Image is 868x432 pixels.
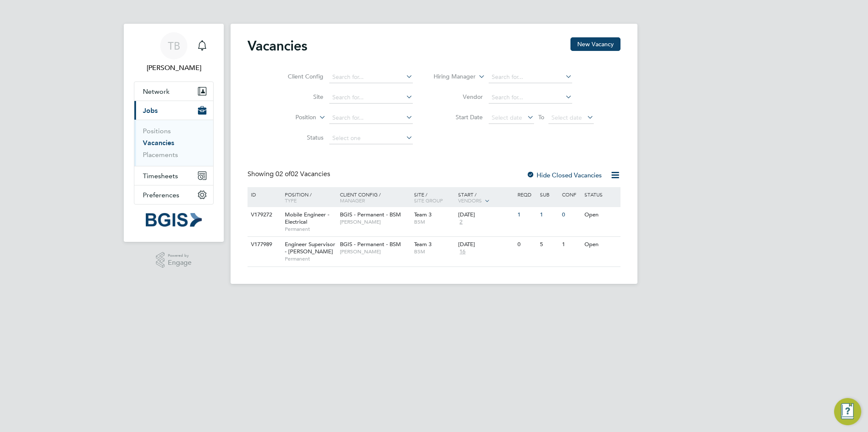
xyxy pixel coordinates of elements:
[340,219,410,225] span: [PERSON_NAME]
[275,93,323,101] label: Site
[427,73,476,81] label: Hiring Manager
[248,37,307,54] h2: Vacancies
[492,114,522,121] span: Select date
[489,71,572,83] input: Search for...
[249,187,278,202] div: ID
[340,241,401,248] span: BGIS - Permanent - BSM
[146,213,202,227] img: bgis-logo-retina.png
[538,187,560,202] div: Sub
[168,252,192,259] span: Powered by
[489,92,572,104] input: Search for...
[249,207,278,223] div: V179272
[275,134,323,141] label: Status
[538,207,560,223] div: 1
[582,187,619,202] div: Status
[560,207,582,223] div: 0
[329,92,413,104] input: Search for...
[329,71,413,83] input: Search for...
[582,207,619,223] div: Open
[248,170,332,179] div: Showing
[329,132,413,144] input: Select one
[414,219,454,225] span: BSM
[143,139,174,147] a: Vacancies
[412,187,456,208] div: Site /
[143,107,158,115] span: Jobs
[143,172,178,180] span: Timesheets
[329,112,413,124] input: Search for...
[434,113,483,121] label: Start Date
[515,237,537,252] div: 0
[143,87,170,95] span: Network
[267,113,316,122] label: Position
[285,211,329,225] span: Mobile Engineer - Electrical
[134,120,213,166] div: Jobs
[458,197,482,204] span: Vendors
[134,166,213,185] button: Timesheets
[515,207,537,223] div: 1
[340,197,365,204] span: Manager
[414,211,431,218] span: Team 3
[134,101,213,120] button: Jobs
[124,24,224,242] nav: Main navigation
[414,248,454,255] span: BSM
[560,237,582,252] div: 1
[456,187,515,208] div: Start /
[582,237,619,252] div: Open
[434,93,483,101] label: Vendor
[458,241,513,248] div: [DATE]
[275,170,330,178] span: 02 Vacancies
[340,211,401,218] span: BGIS - Permanent - BSM
[143,151,178,159] a: Placements
[560,187,582,202] div: Conf
[340,248,410,255] span: [PERSON_NAME]
[275,170,291,178] span: 02 of
[134,32,214,73] a: TB[PERSON_NAME]
[458,248,467,255] span: 16
[285,255,336,262] span: Permanent
[143,191,179,199] span: Preferences
[285,197,297,204] span: Type
[285,241,335,255] span: Engineer Supervisor - [PERSON_NAME]
[515,187,537,202] div: Reqd
[570,37,620,51] button: New Vacancy
[275,73,323,80] label: Client Config
[414,241,431,248] span: Team 3
[338,187,412,208] div: Client Config /
[285,226,336,233] span: Permanent
[526,171,602,179] label: Hide Closed Vacancies
[278,187,338,208] div: Position /
[458,219,464,226] span: 2
[168,259,192,266] span: Engage
[538,237,560,252] div: 5
[134,185,213,204] button: Preferences
[834,398,861,425] button: Engage Resource Center
[134,213,214,227] a: Go to home page
[249,237,278,252] div: V177989
[168,40,180,51] span: TB
[134,82,213,101] button: Network
[156,252,192,268] a: Powered byEngage
[143,127,171,135] a: Positions
[414,197,443,204] span: Site Group
[134,63,214,73] span: Toby Bavester
[458,211,513,219] div: [DATE]
[551,114,582,121] span: Select date
[536,112,547,123] span: To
